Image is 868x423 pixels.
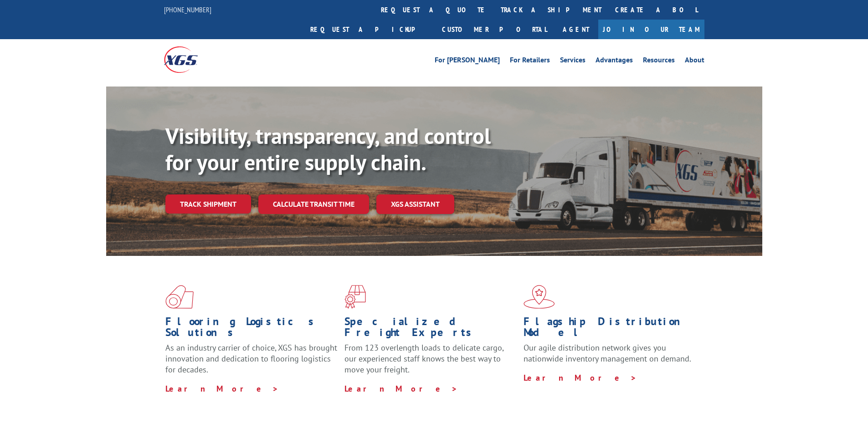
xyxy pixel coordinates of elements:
span: As an industry carrier of choice, XGS has brought innovation and dedication to flooring logistics... [165,342,337,375]
a: Request a pickup [303,20,435,39]
h1: Flooring Logistics Solutions [165,316,338,342]
a: Learn More > [165,383,279,394]
a: Track shipment [165,194,251,214]
a: Calculate transit time [258,194,369,214]
a: Customer Portal [435,20,554,39]
a: Agent [554,20,598,39]
b: Visibility, transparency, and control for your entire supply chain. [165,122,491,176]
p: From 123 overlength loads to delicate cargo, our experienced staff knows the best way to move you... [344,342,517,383]
a: Learn More > [344,383,458,394]
a: [PHONE_NUMBER] [164,5,211,14]
a: For [PERSON_NAME] [435,56,500,66]
a: Services [560,56,586,66]
a: Resources [643,56,675,66]
a: Learn More > [524,372,637,383]
a: Join Our Team [598,20,704,39]
a: XGS ASSISTANT [376,194,454,214]
a: About [685,56,704,66]
a: For Retailers [510,56,550,66]
img: xgs-icon-flagship-distribution-model-red [524,285,555,309]
h1: Specialized Freight Experts [344,316,517,342]
a: Advantages [596,56,633,66]
img: xgs-icon-focused-on-flooring-red [344,285,366,309]
span: Our agile distribution network gives you nationwide inventory management on demand. [524,342,691,364]
img: xgs-icon-total-supply-chain-intelligence-red [165,285,194,309]
h1: Flagship Distribution Model [524,316,696,342]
